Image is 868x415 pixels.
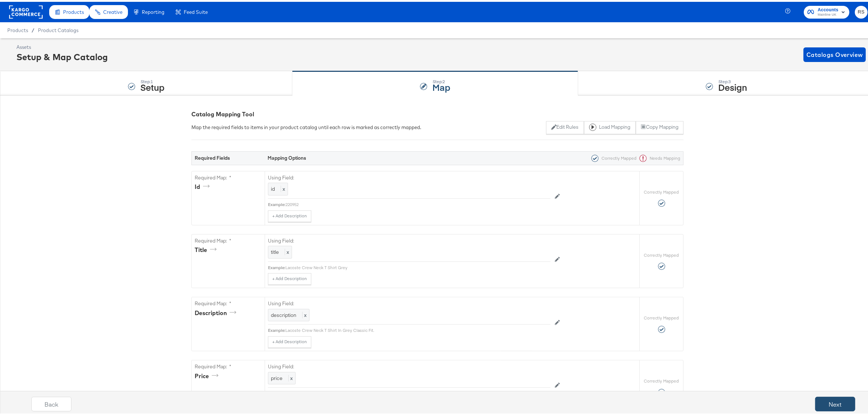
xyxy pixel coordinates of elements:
[644,313,679,319] label: Correctly Mapped
[7,26,28,31] span: Products
[815,395,855,410] button: Next
[644,187,679,193] label: Correctly Mapped
[268,361,550,368] label: Using Field:
[285,247,289,253] span: x
[644,251,679,256] label: Correctly Mapped
[268,263,285,269] div: Example:
[268,172,550,179] label: Using Field:
[191,122,421,129] div: Map the required fields to items in your product catalog until each row is marked as correctly ma...
[195,172,262,179] label: Required Map: *
[584,119,636,132] button: Load Mapping
[285,200,550,206] div: 220952
[288,373,293,380] span: x
[195,370,221,379] div: price
[16,42,108,49] div: Assets
[191,108,684,117] div: Catalog Mapping Tool
[719,79,747,91] strong: Design
[63,7,84,13] span: Products
[268,271,311,283] button: + Add Description
[103,7,122,13] span: Creative
[195,244,219,252] div: title
[433,79,451,91] strong: Map
[719,77,747,82] div: Step: 3
[28,26,38,31] span: /
[268,153,306,159] strong: Mapping Options
[302,310,307,317] span: x
[195,181,212,189] div: id
[268,200,285,206] div: Example:
[285,326,550,331] div: Lacoste Crew Neck T Shirt In Grey Classic Fit.
[141,77,165,82] div: Step: 1
[38,26,78,31] a: Product Catalogs
[195,153,230,159] strong: Required Fields
[141,79,165,91] strong: Setup
[31,395,71,410] button: Back
[195,298,262,305] label: Required Map: *
[281,184,285,190] span: x
[184,7,208,13] span: Feed Suite
[588,153,637,160] div: Correctly Mapped
[195,307,239,315] div: description
[818,10,838,16] span: Mainline UK
[855,4,868,17] button: RS
[804,4,849,17] button: AccountsMainline UK
[271,184,275,190] span: id
[271,310,296,317] span: description
[16,49,108,61] div: Setup & Map Catalog
[268,209,311,220] button: + Add Description
[268,326,285,331] div: Example:
[142,7,164,13] span: Reporting
[433,77,451,82] div: Step: 2
[195,236,262,243] label: Required Map: *
[271,373,283,380] span: price
[546,119,584,132] button: Edit Rules
[858,6,865,15] span: RS
[636,119,684,132] button: Copy Mapping
[285,263,550,269] div: Lacoste Crew Neck T Shirt Grey
[818,4,838,12] span: Accounts
[644,376,679,382] label: Correctly Mapped
[268,236,550,243] label: Using Field:
[195,361,262,368] label: Required Map: *
[268,334,311,346] button: + Add Description
[271,247,279,253] span: title
[803,46,866,60] button: Catalogs Overview
[806,48,863,58] span: Catalogs Overview
[637,153,680,160] div: Needs Mapping
[268,298,550,305] label: Using Field:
